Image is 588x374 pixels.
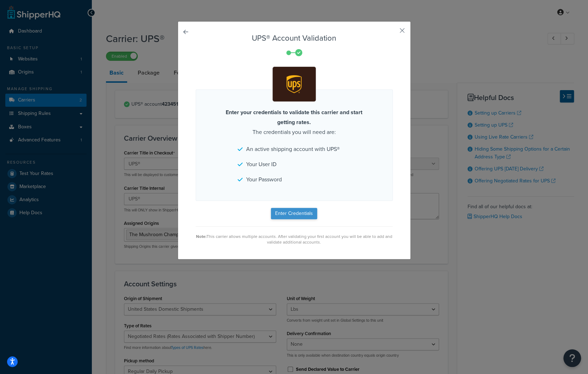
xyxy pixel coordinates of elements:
button: Enter Credentials [271,208,317,219]
p: The credentials you will need are: [216,107,372,137]
li: Your Password [238,175,351,185]
div: This carrier allows multiple accounts. After validating your first account you will be able to ad... [196,234,393,245]
h3: UPS® Account Validation [196,34,393,42]
li: Your User ID [238,159,351,169]
li: An active shipping account with UPS® [238,144,351,154]
img: UPS® [274,68,314,100]
strong: Enter your credentials to validate this carrier and start getting rates. [226,108,362,126]
strong: Note: [196,233,207,240]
